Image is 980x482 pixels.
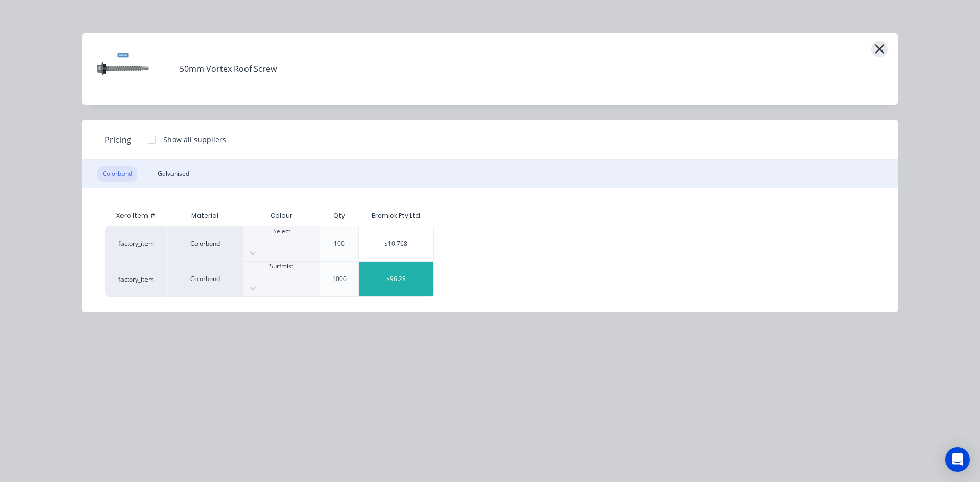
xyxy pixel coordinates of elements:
[163,134,226,145] div: Show all suppliers
[166,206,243,226] div: Material
[325,203,353,229] div: Qty
[180,63,277,75] div: 50mm Vortex Roof Screw
[359,262,433,296] div: $96.28
[243,206,320,226] div: Colour
[332,274,347,284] div: 1000
[153,166,194,182] div: Galvanised
[243,226,320,236] div: Select
[334,239,345,248] div: 100
[243,262,320,271] div: Surfmist
[166,261,243,297] div: Colorbond
[166,226,243,261] div: Colorbond
[97,166,137,182] div: Colorbond
[105,134,131,146] span: Pricing
[105,226,166,261] div: factory_item
[945,447,970,472] div: Open Intercom Messenger
[105,261,166,297] div: factory_item
[105,206,166,226] div: Xero Item #
[359,226,433,261] div: $10.768
[97,43,149,94] img: 50mm Vortex Roof Screw
[372,211,420,220] div: Bremick Pty Ltd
